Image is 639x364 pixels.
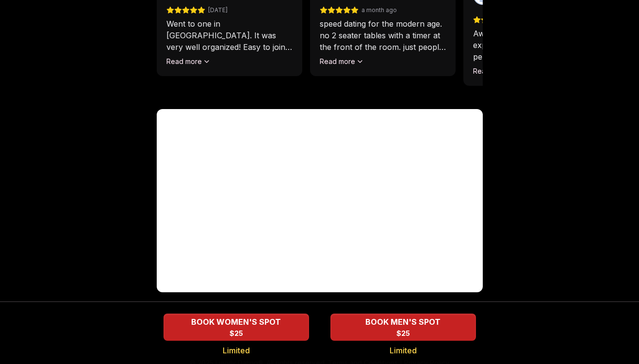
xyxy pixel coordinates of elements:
button: Read more [320,57,364,66]
span: $25 [396,329,410,338]
span: $25 [229,329,243,338]
span: Limited [223,345,250,356]
span: BOOK WOMEN'S SPOT [189,316,283,328]
p: Went to one in [GEOGRAPHIC_DATA]. It was very well organized! Easy to join, no need to download a... [166,18,293,53]
span: BOOK MEN'S SPOT [363,316,442,328]
p: Awesome speed dating experience! You get 10 minutes per speed date, some questions and a fun fact... [473,28,599,63]
button: BOOK WOMEN'S SPOT - Limited [164,314,309,341]
button: Read more [166,57,211,66]
iframe: Luvvly Speed Dating Experience [157,109,483,292]
button: BOOK MEN'S SPOT - Limited [330,314,476,341]
button: Read more [473,66,517,76]
span: Limited [390,345,417,356]
span: a month ago [361,6,397,14]
span: [DATE] [208,6,228,14]
p: speed dating for the modern age. no 2 seater tables with a timer at the front of the room. just p... [320,18,446,53]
